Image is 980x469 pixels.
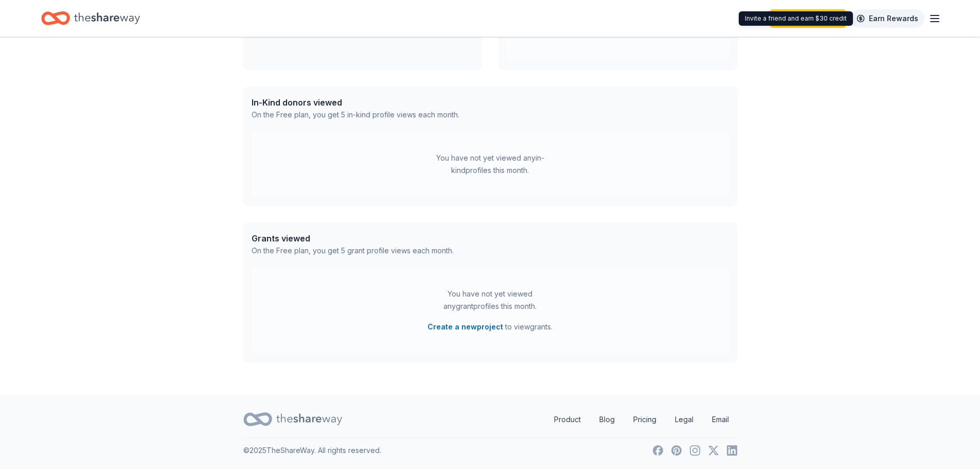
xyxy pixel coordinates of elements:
[667,409,702,430] a: Legal
[591,409,623,430] a: Blog
[850,9,924,28] a: Earn Rewards
[41,6,140,30] a: Home
[546,409,589,430] a: Product
[625,409,665,430] a: Pricing
[252,232,454,245] div: Grants viewed
[426,152,555,177] div: You have not yet viewed any in-kind profiles this month.
[243,444,381,457] p: © 2025 TheShareWay. All rights reserved.
[739,11,853,26] div: Invite a friend and earn $30 credit
[252,109,459,121] div: On the Free plan, you get 5 in-kind profile views each month.
[770,9,846,28] a: Start free trial
[427,321,503,333] button: Create a newproject
[252,96,459,109] div: In-Kind donors viewed
[426,288,555,312] div: You have not yet viewed any grant profiles this month.
[704,409,737,430] a: Email
[427,321,553,333] span: to view grants .
[252,245,454,257] div: On the Free plan, you get 5 grant profile views each month.
[546,409,737,430] nav: quick links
